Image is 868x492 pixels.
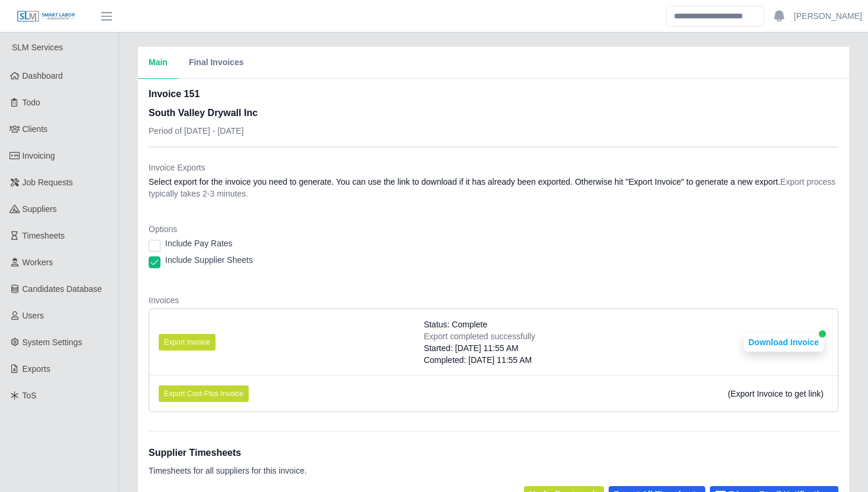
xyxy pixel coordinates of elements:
[165,237,233,249] label: Include Pay Rates
[22,71,63,81] span: Dashboard
[149,125,258,137] p: Period of [DATE] - [DATE]
[22,391,37,400] span: ToS
[22,337,82,347] span: System Settings
[149,87,258,101] h2: Invoice 151
[424,319,487,330] span: Status: Complete
[149,465,307,477] p: Timesheets for all suppliers for this invoice.
[744,337,824,347] a: Download Invoice
[424,354,535,366] div: Completed: [DATE] 11:55 AM
[22,364,50,374] span: Exports
[149,176,838,200] dd: Select export for the invoice you need to generate. You can use the link to download if it has al...
[744,333,824,352] button: Download Invoice
[424,342,535,354] div: Started: [DATE] 11:55 AM
[666,6,764,27] input: Search
[138,47,178,79] button: Main
[22,231,65,240] span: Timesheets
[424,330,535,342] div: Export completed successfully
[149,162,838,173] dt: Invoice Exports
[149,223,838,235] dt: Options
[728,389,824,398] span: (Export Invoice to get link)
[22,124,48,134] span: Clients
[22,204,57,214] span: Suppliers
[149,106,258,120] h3: South Valley Drywall Inc
[22,151,55,160] span: Invoicing
[22,258,53,267] span: Workers
[159,334,216,350] button: Export Invoice
[794,10,862,22] a: [PERSON_NAME]
[165,254,253,266] label: Include Supplier Sheets
[149,446,307,460] h1: Supplier Timesheets
[22,284,102,294] span: Candidates Database
[149,294,838,306] dt: Invoices
[22,98,40,107] span: Todo
[159,385,249,402] button: Export Cost-Plus Invoice
[17,10,76,23] img: SLM Logo
[22,178,73,187] span: Job Requests
[178,47,255,79] button: Final Invoices
[22,311,44,320] span: Users
[12,43,63,52] span: SLM Services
